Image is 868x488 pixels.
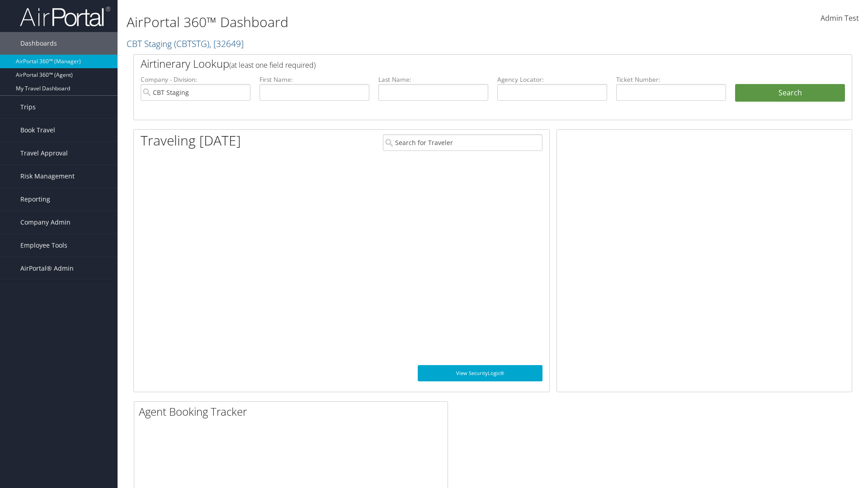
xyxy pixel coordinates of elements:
[20,165,75,188] span: Risk Management
[20,142,68,164] span: Travel Approval
[821,5,859,33] a: Admin Test
[20,234,67,257] span: Employee Tools
[127,38,244,50] a: CBT Staging
[616,75,726,84] label: Ticket Number:
[209,38,244,50] span: , [ 32649 ]
[20,6,110,27] img: airportal-logo.png
[229,60,316,70] span: (at least one field required)
[497,75,607,84] label: Agency Locator:
[378,75,488,84] label: Last Name:
[20,257,74,280] span: AirPortal® Admin
[127,13,615,32] h1: AirPortal 360™ Dashboard
[141,75,250,84] label: Company - Division:
[20,96,36,118] span: Trips
[821,13,859,23] span: Admin Test
[418,365,542,381] a: View SecurityLogic®
[259,75,369,84] label: First Name:
[20,211,71,234] span: Company Admin
[174,38,209,50] span: ( CBTSTG )
[735,84,845,102] button: Search
[141,131,241,150] h1: Traveling [DATE]
[20,32,57,55] span: Dashboards
[20,188,50,211] span: Reporting
[383,134,542,151] input: Search for Traveler
[141,56,785,71] h2: Airtinerary Lookup
[20,119,55,141] span: Book Travel
[139,404,448,419] h2: Agent Booking Tracker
